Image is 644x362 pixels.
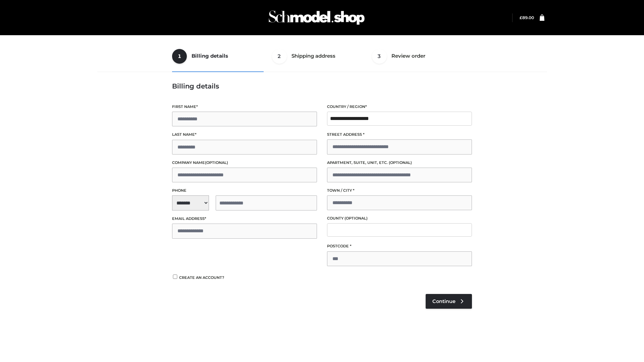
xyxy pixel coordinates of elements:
[520,15,534,20] bdi: 89.00
[172,187,317,194] label: Phone
[266,4,367,31] img: Schmodel Admin 964
[426,294,472,309] a: Continue
[172,82,472,90] h3: Billing details
[327,131,472,138] label: Street address
[172,275,178,279] input: Create an account?
[172,104,317,110] label: First name
[327,243,472,249] label: Postcode
[205,160,228,165] span: (optional)
[179,275,224,280] span: Create an account?
[327,160,472,166] label: Apartment, suite, unit, etc.
[389,160,412,165] span: (optional)
[327,215,472,222] label: County
[432,298,455,304] span: Continue
[327,104,472,110] label: Country / Region
[520,15,534,20] a: £89.00
[172,131,317,138] label: Last name
[172,160,317,166] label: Company name
[172,216,317,222] label: Email address
[327,187,472,194] label: Town / City
[344,216,368,221] span: (optional)
[520,15,522,20] span: £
